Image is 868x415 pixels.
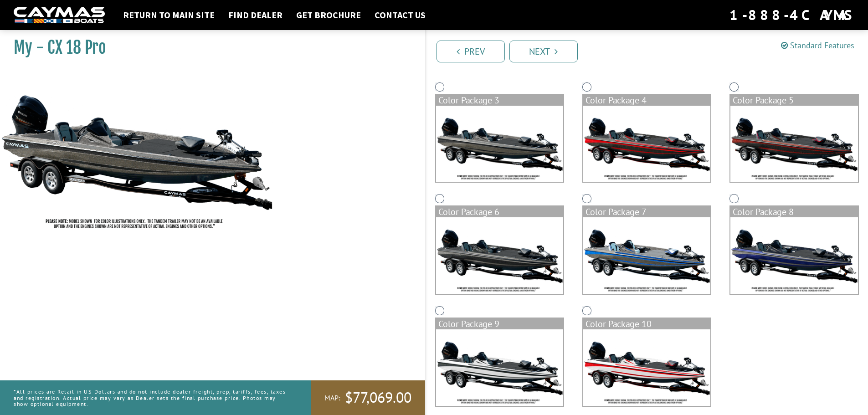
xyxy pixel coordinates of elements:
p: *All prices are Retail in US Dollars and do not include dealer freight, prep, tariffs, fees, taxe... [14,384,290,411]
a: Next [509,41,578,62]
div: 1-888-4CAYMAS [729,5,854,25]
img: color_package_300.png [436,329,563,406]
img: color_package_299.png [730,217,858,294]
img: color_package_295.png [583,106,710,182]
h1: My - CX 18 Pro [14,37,402,58]
img: color_package_294.png [436,106,563,182]
a: Standard Features [781,40,854,51]
a: MAP:$77,069.00 [311,380,425,415]
div: Color Package 8 [730,206,858,217]
span: MAP: [324,393,340,403]
div: Color Package 5 [730,95,858,106]
div: Color Package 10 [583,318,710,329]
img: color_package_298.png [583,217,710,294]
span: $77,069.00 [345,388,411,407]
a: Return to main site [118,9,219,21]
a: Prev [437,41,505,62]
img: color_package_296.png [730,106,858,182]
div: Color Package 7 [583,206,710,217]
img: color_package_297.png [436,217,563,294]
img: white-logo-c9c8dbefe5ff5ceceb0f0178aa75bf4bb51f6bca0971e226c86eb53dfe498488.png [14,7,105,24]
a: Get Brochure [292,9,365,21]
img: color_package_301.png [583,329,710,406]
div: Color Package 6 [436,206,563,217]
div: Color Package 3 [436,95,563,106]
div: Color Package 9 [436,318,563,329]
a: Find Dealer [224,9,287,21]
a: Contact Us [370,9,430,21]
div: Color Package 4 [583,95,710,106]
